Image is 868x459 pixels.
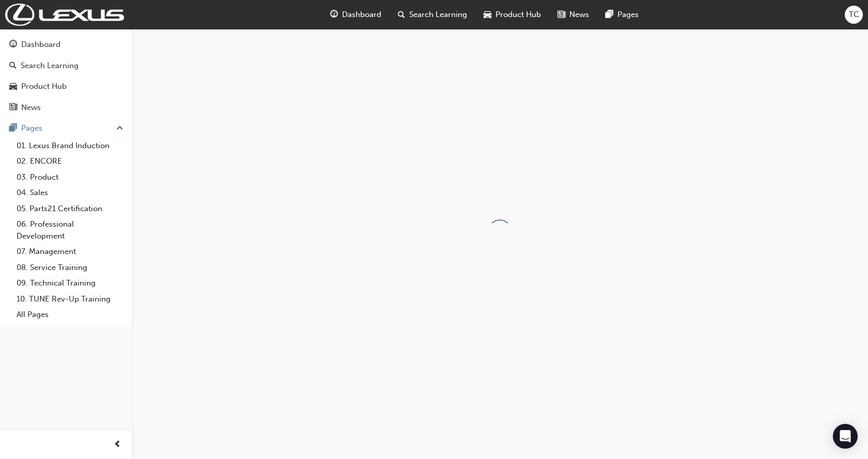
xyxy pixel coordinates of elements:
[12,307,128,323] a: All Pages
[557,8,565,21] span: news-icon
[475,4,549,25] a: car-iconProduct Hub
[390,4,475,25] a: search-iconSearch Learning
[4,119,128,138] button: Pages
[833,424,858,449] div: Open Intercom Messenger
[5,4,124,26] img: Trak
[12,260,128,276] a: 08. Service Training
[409,9,467,21] span: Search Learning
[9,40,17,50] span: guage-icon
[21,122,42,134] div: Pages
[484,8,491,21] span: car-icon
[4,35,128,54] a: Dashboard
[114,438,121,451] span: prev-icon
[21,81,67,92] div: Product Hub
[12,185,128,201] a: 04. Sales
[495,9,541,21] span: Product Hub
[12,138,128,154] a: 01. Lexus Brand Induction
[617,9,639,21] span: Pages
[12,291,128,307] a: 10. TUNE Rev-Up Training
[597,4,647,25] a: pages-iconPages
[12,244,128,260] a: 07. Management
[569,9,589,21] span: News
[12,201,128,217] a: 05. Parts21 Certification
[12,216,128,244] a: 06. Professional Development
[9,82,17,91] span: car-icon
[9,124,17,133] span: pages-icon
[342,9,381,21] span: Dashboard
[845,6,863,24] button: TC
[21,39,60,51] div: Dashboard
[12,169,128,185] a: 03. Product
[21,60,79,72] div: Search Learning
[322,4,390,25] a: guage-iconDashboard
[116,122,123,135] span: up-icon
[4,33,128,119] button: DashboardSearch LearningProduct HubNews
[4,98,128,117] a: News
[606,8,613,21] span: pages-icon
[12,153,128,169] a: 02. ENCORE
[9,61,17,71] span: search-icon
[21,102,41,114] div: News
[12,275,128,291] a: 09. Technical Training
[549,4,597,25] a: news-iconNews
[849,9,859,21] span: TC
[4,77,128,96] a: Product Hub
[9,103,17,113] span: news-icon
[398,8,405,21] span: search-icon
[330,8,338,21] span: guage-icon
[4,56,128,75] a: Search Learning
